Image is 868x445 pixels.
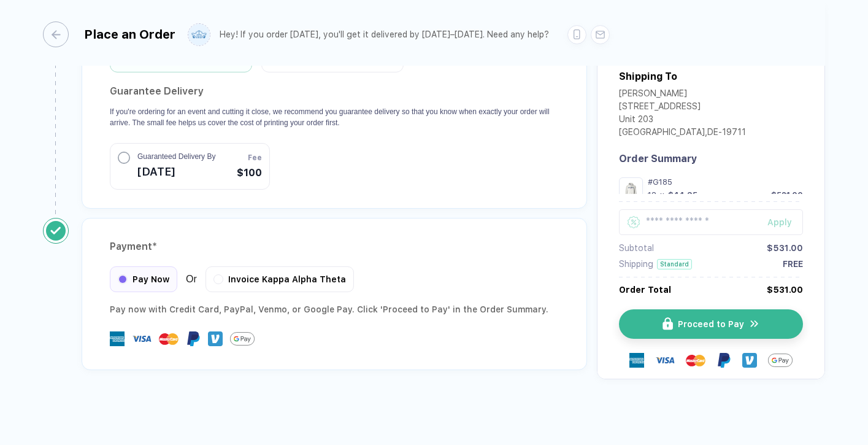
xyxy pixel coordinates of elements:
button: Apply [752,209,803,235]
img: icon [663,318,673,331]
div: Or [110,266,354,292]
div: [PERSON_NAME] [619,88,746,101]
div: #G185 [648,177,803,187]
img: Paypal [716,353,731,368]
span: Invoice Kappa Alpha Theta [228,274,346,284]
span: Guaranteed Delivery By [137,151,215,162]
div: Hey! If you order [DATE], you'll get it delivered by [DATE]–[DATE]. Need any help? [220,29,549,40]
div: Order Summary [619,153,803,164]
div: Shipping [619,260,653,269]
div: Pay now with Credit Card, PayPal , Venmo , or Google Pay. Click 'Proceed to Pay' in the Order Sum... [110,302,559,317]
img: visa [132,329,152,349]
div: Standard [657,259,692,269]
img: express [110,331,125,346]
span: Pay Now [133,274,169,284]
img: user profile [188,24,210,45]
img: master-card [159,329,179,349]
div: 12 [648,190,656,199]
div: $531.00 [771,190,803,199]
span: $100 [237,166,262,180]
div: Place an Order [84,27,175,42]
img: Paypal [186,331,201,346]
div: x [659,190,666,199]
div: Payment [110,237,559,257]
p: If you're ordering for an event and cutting it close, we recommend you guarantee delivery so that... [110,106,559,128]
div: Pay Now [110,266,177,292]
div: [GEOGRAPHIC_DATA] , DE - 19711 [619,127,746,140]
div: $531.00 [767,243,803,253]
div: Apply [767,217,803,227]
div: Invoice Kappa Alpha Theta [205,266,354,292]
img: visa [655,350,675,370]
img: express [629,353,644,368]
img: GPay [230,327,255,351]
button: iconProceed to Payicon [619,309,803,339]
span: [DATE] [137,162,215,182]
span: Fee [248,152,262,163]
h2: Guarantee Delivery [110,82,559,101]
div: $44.25 [668,190,697,199]
img: Venmo [208,331,223,346]
img: 2aba6a4d-8cf1-4878-a877-ff514c797c99_nt_front_1756905215687.jpg [622,180,640,198]
div: Order Total [619,285,671,295]
div: FREE [783,260,803,269]
div: [STREET_ADDRESS] [619,101,746,114]
button: Guaranteed Delivery By[DATE]Fee$100 [110,143,270,190]
div: $531.00 [767,285,803,295]
img: Venmo [742,353,757,368]
div: Shipping To [619,71,677,82]
img: master-card [686,350,705,370]
img: GPay [768,348,793,373]
div: Subtotal [619,243,654,253]
span: Proceed to Pay [678,319,744,329]
div: Unit 203 [619,114,746,127]
img: icon [749,319,760,330]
